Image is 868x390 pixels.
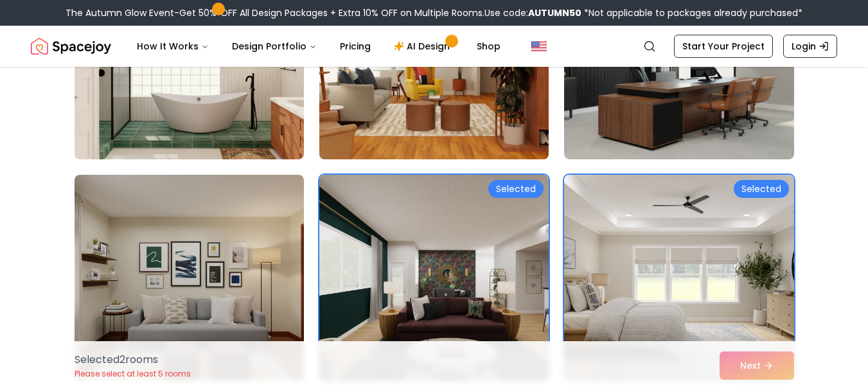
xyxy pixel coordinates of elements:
div: Selected [488,180,544,198]
img: United States [531,39,547,54]
a: Spacejoy [31,33,111,59]
img: Room room-10 [75,175,304,380]
a: Login [783,35,837,58]
img: Room room-11 [319,175,549,380]
a: Pricing [330,33,381,59]
img: Room room-12 [564,175,793,380]
a: Start Your Project [674,35,773,58]
nav: Global [31,26,837,67]
div: Selected [734,180,789,198]
p: Selected 2 room s [75,352,191,368]
div: The Autumn Glow Event-Get 50% OFF All Design Packages + Extra 10% OFF on Multiple Rooms. [66,6,802,19]
nav: Main [127,33,511,59]
span: *Not applicable to packages already purchased* [581,6,802,19]
button: Design Portfolio [222,33,327,59]
span: Use code: [484,6,581,19]
button: How It Works [127,33,219,59]
b: AUTUMN50 [528,6,581,19]
a: Shop [466,33,511,59]
img: Spacejoy Logo [31,33,111,59]
p: Please select at least 5 rooms [75,369,191,379]
a: AI Design [384,33,464,59]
